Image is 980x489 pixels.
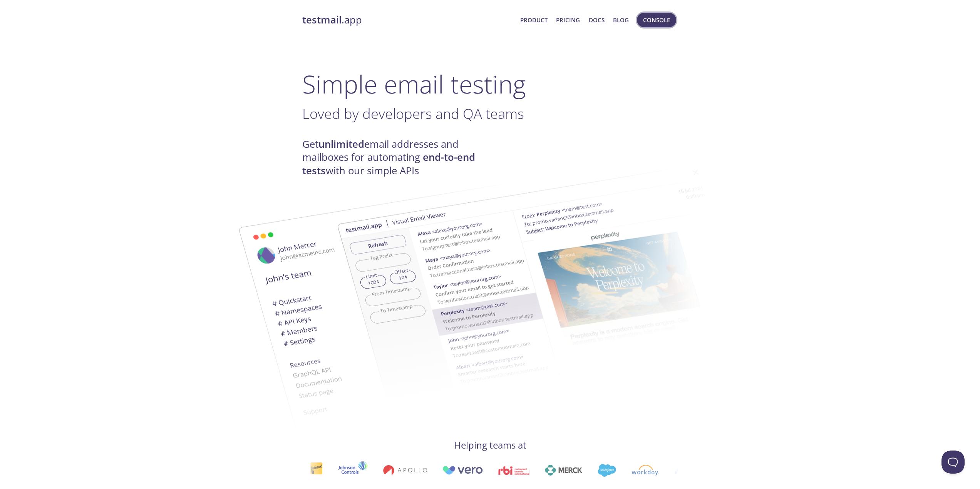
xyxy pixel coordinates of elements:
[302,13,342,27] strong: testmail
[383,465,427,476] img: apollo
[302,138,490,177] h4: Get email addresses and mailboxes for automating with our simple APIs
[337,153,753,414] img: testmail-email-viewer
[310,462,322,479] img: interac
[520,15,548,25] a: Product
[556,15,580,25] a: Pricing
[302,439,678,451] h4: Helping teams at
[544,465,582,476] img: merck
[498,466,529,475] img: rbi
[338,461,367,479] img: johnsoncontrols
[302,150,475,177] strong: end-to-end tests
[637,13,676,27] button: Console
[597,464,616,477] img: salesforce
[302,13,514,27] a: testmail.app
[643,15,670,25] span: Console
[589,15,605,25] a: Docs
[941,451,965,474] iframe: Help Scout Beacon - Open
[302,104,524,123] span: Loved by developers and QA teams
[302,69,678,99] h1: Simple email testing
[318,137,364,151] strong: unlimited
[613,15,629,25] a: Blog
[210,178,626,439] img: testmail-email-viewer
[631,465,658,476] img: workday
[442,466,483,475] img: vero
